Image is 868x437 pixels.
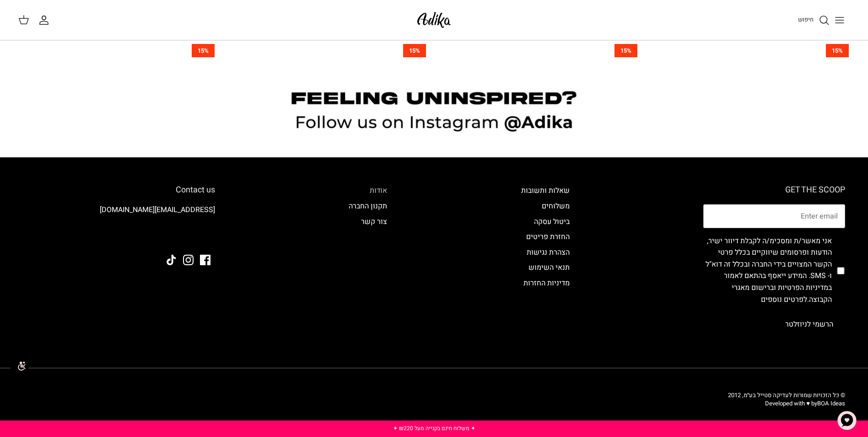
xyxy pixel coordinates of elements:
a: תקנון החברה [349,201,387,212]
a: 15% [18,44,216,57]
a: ✦ משלוח חינם בקנייה מעל ₪220 ✦ [393,424,475,432]
a: BOA Ideas [817,399,845,408]
a: החשבון שלי [38,15,53,26]
label: אני מאשר/ת ומסכימ/ה לקבלת דיוור ישיר, הודעות ופרסומים שיווקיים בכלל פרטי הקשר המצויים בידי החברה ... [703,235,832,306]
a: לפרטים נוספים [761,294,807,305]
a: 15% [230,44,427,57]
button: הרשמי לניוזלטר [773,313,845,336]
span: 15% [615,44,637,57]
a: החזרת פריטים [526,231,570,242]
span: חיפוש [798,15,814,24]
span: 15% [192,44,215,57]
div: Secondary navigation [340,185,396,336]
a: Facebook [200,255,210,265]
p: Developed with ♥ by [728,399,845,408]
a: תנאי השימוש [528,262,570,273]
a: אודות [370,185,387,196]
a: 15% [441,44,639,57]
a: חיפוש [798,15,830,26]
span: 15% [403,44,426,57]
img: Adika IL [190,230,215,242]
a: שאלות ותשובות [521,185,570,196]
h6: GET THE SCOOP [703,185,845,195]
img: accessibility_icon02.svg [7,353,32,378]
img: Adika IL [415,9,453,31]
button: צ'אט [833,407,861,434]
a: [EMAIL_ADDRESS][DOMAIN_NAME] [100,204,215,215]
a: Instagram [183,255,194,265]
span: © כל הזכויות שמורות לעדיקה סטייל בע״מ, 2012 [728,391,845,399]
a: משלוחים [542,201,570,212]
h6: Contact us [23,185,215,195]
a: צור קשר [361,216,387,227]
a: ביטול עסקה [534,216,570,227]
div: Secondary navigation [512,185,579,336]
a: Tiktok [166,255,177,265]
a: 15% [652,44,850,57]
span: 15% [826,44,849,57]
a: הצהרת נגישות [527,247,570,258]
button: Toggle menu [830,10,850,30]
a: מדיניות החזרות [523,278,570,289]
input: Email [703,204,845,228]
